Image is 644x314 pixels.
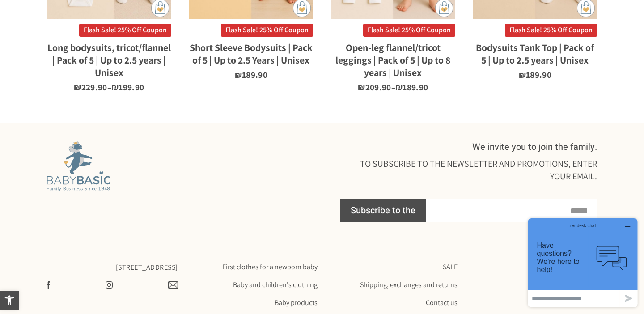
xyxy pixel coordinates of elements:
[526,69,551,81] font: 189.90
[47,281,50,289] img: Like us on Facebook
[84,25,167,34] font: Flash Sale! 25% Off Coupon
[47,141,110,191] img: Baby Basic from Aryeh Baby Clothes
[391,81,395,93] font: –
[275,298,318,307] font: Baby products
[326,263,458,272] a: SALE
[395,81,402,93] font: ₪
[107,81,111,93] font: –
[525,215,641,311] iframe: Opens a widget where you can find more information
[426,298,458,307] font: Contact us
[335,41,450,79] font: Open-leg flannel/tricot leggings | Pack of 5 | Up to 8 years | Unisex
[233,280,318,289] font: Baby and children's clothing
[509,25,593,34] font: Flash Sale! 25% Off Coupon
[340,199,426,222] button: Subscribe to the newsletter
[168,281,178,289] img: Contact Baby Basic by email
[190,41,313,66] font: Short Sleeve Bodysuits | Pack of 5 | Up to 2.5 Years | Unisex
[116,263,178,272] font: [STREET_ADDRESS]
[351,204,415,239] font: Subscribe to the newsletter
[119,81,144,93] font: 199.90
[466,280,597,289] a: Size chart
[443,262,458,272] font: SALE
[235,69,242,81] font: ₪
[466,263,597,272] a: house
[47,41,171,79] font: Long bodysuits, tricot/flannel | Pack of 5 | Up to 2.5 years | Unisex
[225,25,309,34] font: Flash Sale! 25% Off Coupon
[472,140,597,153] font: We invite you to join the family.
[360,158,597,182] font: To subscribe to the newsletter and promotions, enter your email.
[358,81,365,93] font: ₪
[466,298,597,307] a: Washing instructions
[106,281,113,289] img: View our Instagram page
[187,298,318,307] a: Baby products
[402,81,428,93] font: 189.90
[111,81,119,93] font: ₪
[242,69,267,81] font: 189.90
[368,25,451,34] font: Flash Sale! 25% Off Coupon
[476,41,594,66] font: Bodysuits Tank Top | Pack of 5 | Up to 2.5 years | Unisex
[360,280,458,289] font: Shipping, exchanges and returns
[326,280,458,289] a: Shipping, exchanges and returns
[222,262,318,272] font: First clothes for a newborn baby
[326,298,458,307] a: Contact us
[74,81,81,93] font: ₪
[519,69,526,81] font: ₪
[81,81,107,93] font: 229.90
[187,280,318,289] a: Baby and children's clothing
[365,81,391,93] font: 209.90
[187,263,318,272] a: First clothes for a newborn baby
